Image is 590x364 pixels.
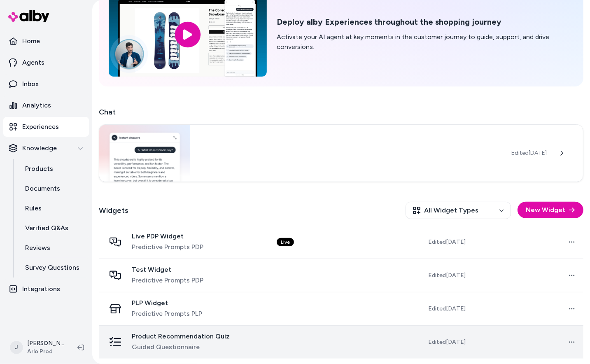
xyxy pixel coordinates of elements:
span: Edited [DATE] [428,238,466,246]
button: Knowledge [3,138,89,158]
p: Home [22,36,40,46]
img: alby Logo [8,10,49,22]
button: All Widget Types [406,202,511,219]
span: Predictive Prompts PDP [132,275,203,285]
p: Survey Questions [25,263,79,273]
span: Test Widget [132,266,203,274]
a: Products [17,159,89,179]
button: J[PERSON_NAME]Arlo Prod [5,334,71,361]
a: Integrations [3,279,89,299]
p: Documents [25,184,60,194]
p: [PERSON_NAME] [27,339,64,348]
p: Verified Q&As [25,223,68,233]
p: Experiences [22,122,59,132]
p: Analytics [22,100,51,110]
p: Activate your AI agent at key moments in the customer journey to guide, support, and drive conver... [277,32,574,52]
a: Home [3,31,89,51]
p: Reviews [25,243,50,253]
p: Agents [22,58,44,68]
p: Products [25,164,53,174]
h2: Chat [99,106,583,118]
span: Live PDP Widget [132,232,203,240]
span: Predictive Prompts PDP [132,242,203,252]
span: Predictive Prompts PLP [132,309,202,319]
span: Edited [DATE] [511,149,547,157]
a: Inbox [3,74,89,94]
span: Guided Questionnaire [132,342,230,352]
h2: Deploy alby Experiences throughout the shopping journey [277,17,574,27]
button: New Widget [518,202,583,218]
div: Live [277,238,294,246]
h2: Widgets [99,205,128,216]
a: Verified Q&As [17,218,89,238]
a: Chat widgetEdited[DATE] [99,124,583,182]
span: Edited [DATE] [428,305,466,313]
a: Documents [17,179,89,198]
span: Edited [DATE] [428,338,466,346]
span: J [10,341,23,354]
img: Chat widget [99,125,190,182]
a: Agents [3,53,89,72]
a: Experiences [3,117,89,137]
span: Arlo Prod [27,348,64,356]
span: Product Recommendation Quiz [132,332,230,341]
a: Analytics [3,96,89,115]
a: Reviews [17,238,89,258]
p: Inbox [22,79,39,89]
span: PLP Widget [132,299,202,307]
p: Rules [25,203,42,213]
p: Integrations [22,284,60,294]
a: Rules [17,198,89,218]
a: Survey Questions [17,258,89,278]
span: Edited [DATE] [428,271,466,280]
p: Knowledge [22,143,57,153]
